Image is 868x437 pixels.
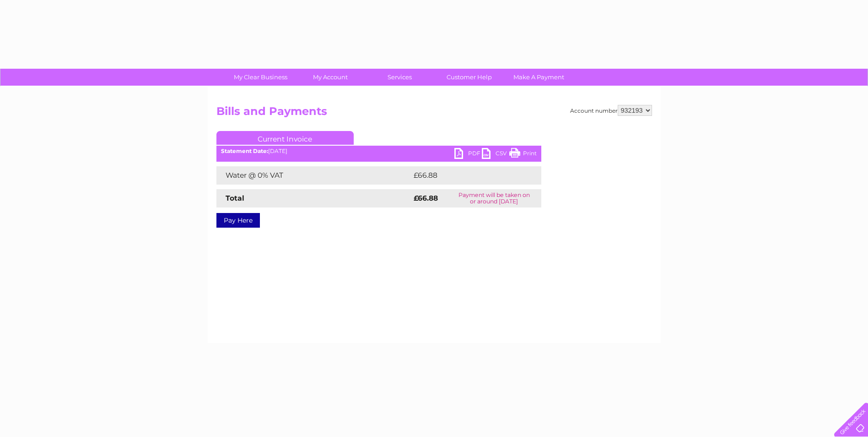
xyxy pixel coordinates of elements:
[362,69,437,86] a: Services
[292,69,368,86] a: My Account
[223,69,298,86] a: My Clear Business
[431,69,507,86] a: Customer Help
[501,69,577,86] a: Make A Payment
[447,189,541,208] td: Payment will be taken on or around [DATE]
[454,148,482,161] a: PDF
[221,147,268,154] b: Statement Date:
[226,194,244,202] strong: Total
[414,194,438,202] strong: £66.88
[509,148,537,161] a: Print
[411,166,523,185] td: £66.88
[216,148,541,154] div: [DATE]
[216,166,411,185] td: Water @ 0% VAT
[216,213,260,228] a: Pay Here
[216,131,354,145] a: Current Invoice
[216,105,652,122] h2: Bills and Payments
[482,148,509,161] a: CSV
[570,105,652,116] div: Account number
